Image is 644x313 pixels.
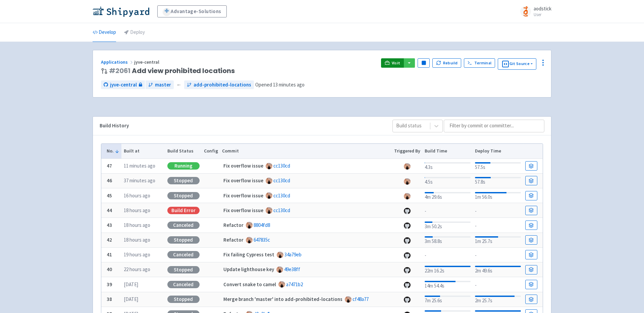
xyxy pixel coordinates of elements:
[444,120,544,132] input: Filter by commit or committer...
[464,58,495,68] a: Terminal
[167,281,200,288] div: Canceled
[284,251,302,258] a: 34a79eb
[273,192,290,199] a: cc130cd
[223,177,263,184] strong: Fix overflow issue
[425,235,471,245] div: 3m 58.8s
[167,236,200,244] div: Stopped
[124,237,150,243] time: 18 hours ago
[353,296,369,302] a: cf48a77
[525,221,537,230] a: Build Details
[167,177,200,184] div: Stopped
[255,81,305,88] span: Opened
[273,177,290,184] a: cc130cd
[223,222,244,228] strong: Refactor
[167,207,200,214] div: Build Error
[167,162,200,170] div: Running
[223,281,276,288] strong: Convert snake to camel
[425,294,471,305] div: 7m 25.6s
[223,296,342,302] strong: Merge branch 'master' into add-prohibited-locations
[107,177,112,184] b: 46
[124,251,150,258] time: 19 hours ago
[475,294,521,305] div: 2m 25.7s
[286,281,303,288] a: a7471b2
[432,58,461,68] button: Rebuild
[93,23,116,42] a: Develop
[101,80,145,89] a: jyve-central
[167,296,200,303] div: Stopped
[121,144,165,159] th: Built at
[101,59,134,65] a: Applications
[124,266,150,272] time: 22 hours ago
[475,250,521,259] div: -
[516,6,551,17] a: aodstick User
[534,12,551,17] small: User
[107,237,112,243] b: 42
[425,161,471,171] div: 4.3s
[475,235,521,245] div: 1m 25.7s
[146,80,174,89] a: master
[109,66,130,75] a: #2061
[223,192,263,199] strong: Fix overflow issue
[254,222,270,228] a: 8804fd8
[392,144,423,159] th: Triggered By
[124,177,155,184] time: 37 minutes ago
[381,58,404,68] a: Visit
[176,81,181,89] span: ←
[93,6,149,17] img: Shipyard logo
[525,161,537,171] a: Build Details
[223,163,263,169] strong: Fix overflow issue
[220,144,392,159] th: Commit
[107,296,112,302] b: 38
[124,222,150,228] time: 18 hours ago
[525,280,537,289] a: Build Details
[194,81,251,89] span: add-prohibited-locations
[110,81,137,89] span: jyve-central
[525,206,537,215] a: Build Details
[525,295,537,304] a: Build Details
[422,144,473,159] th: Build Time
[223,251,274,258] strong: Fix failing Cypress test
[418,58,430,68] button: Pause
[107,163,112,169] b: 47
[273,81,305,88] time: 13 minutes ago
[525,191,537,200] a: Build Details
[475,191,521,201] div: 1m 56.0s
[475,176,521,186] div: 57.8s
[223,207,263,213] strong: Fix overflow issue
[157,5,227,17] a: Advantage-Solutions
[100,122,382,130] div: Build History
[107,207,112,213] b: 44
[124,163,155,169] time: 11 minutes ago
[498,58,536,70] button: Git Source
[124,207,150,213] time: 18 hours ago
[167,222,200,229] div: Canceled
[525,235,537,245] a: Build Details
[475,161,521,171] div: 57.5s
[254,237,270,243] a: 647835c
[107,281,112,288] b: 39
[223,266,274,272] strong: Update lighthouse key
[202,144,220,159] th: Config
[107,251,112,258] b: 41
[425,191,471,201] div: 4m 29.6s
[425,220,471,231] div: 3m 50.2s
[167,192,200,199] div: Stopped
[525,250,537,259] a: Build Details
[392,60,400,66] span: Visit
[273,163,290,169] a: cc130cd
[107,222,112,228] b: 43
[184,80,254,89] a: add-prohibited-locations
[107,266,112,272] b: 40
[167,266,200,273] div: Stopped
[124,23,145,42] a: Deploy
[425,264,471,275] div: 22m 16.2s
[165,144,202,159] th: Build Status
[475,221,521,230] div: -
[134,59,160,65] span: jyve-central
[425,250,471,259] div: -
[425,176,471,186] div: 4.5s
[525,265,537,274] a: Build Details
[155,81,171,89] span: master
[425,206,471,215] div: -
[124,296,138,302] time: [DATE]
